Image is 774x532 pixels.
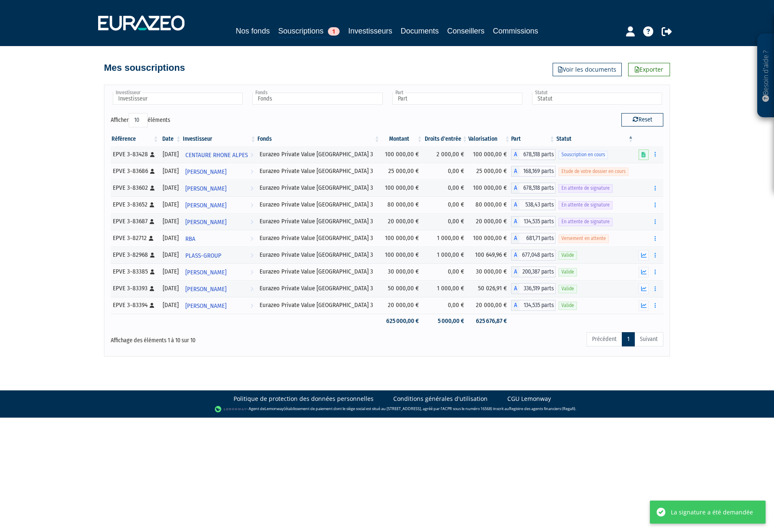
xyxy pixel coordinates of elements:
i: Voir l'investisseur [250,298,253,314]
td: 100 000,00 € [381,146,423,163]
a: Lemonway [265,406,284,411]
td: 0,00 € [423,196,468,213]
td: 100 649,96 € [468,247,511,263]
span: 681,71 parts [519,233,556,244]
span: A [511,266,519,277]
a: [PERSON_NAME] [182,263,257,280]
div: [DATE] [162,251,179,259]
td: 0,00 € [423,213,468,230]
span: 1 [328,27,340,36]
a: Conseillers [447,25,485,37]
a: Politique de protection des données personnelles [234,395,374,403]
i: [Français] Personne physique [150,169,155,174]
i: Voir l'investisseur [250,265,253,280]
div: EPVE 3-83686 [113,167,156,176]
td: 80 000,00 € [468,196,511,213]
td: 20 000,00 € [381,297,423,314]
td: 0,00 € [423,263,468,280]
button: Reset [621,113,663,127]
span: [PERSON_NAME] [185,214,226,230]
div: EPVE 3-83393 [113,284,156,293]
i: Voir l'investisseur [250,198,253,213]
div: [DATE] [162,217,179,226]
span: Versement en attente [558,235,609,243]
i: [Français] Personne physique [150,202,154,207]
a: PLASS-GROUP [182,247,257,263]
i: Voir l'investisseur [250,248,253,263]
span: 677,048 parts [519,250,556,261]
td: 25 000,00 € [381,163,423,180]
td: 0,00 € [423,297,468,314]
div: Eurazeo Private Value [GEOGRAPHIC_DATA] 3 [260,301,377,310]
span: 678,518 parts [519,149,556,160]
div: [DATE] [162,234,179,243]
a: Voir les documents [553,63,622,76]
i: [Français] Personne physique [150,152,155,157]
span: 678,518 parts [519,183,556,194]
div: A - Eurazeo Private Value Europe 3 [511,283,556,294]
span: A [511,199,519,210]
span: Souscription en cours [558,151,608,159]
div: EPVE 3-83394 [113,301,156,310]
th: Investisseur: activer pour trier la colonne par ordre croissant [182,132,257,146]
td: 30 000,00 € [468,263,511,280]
a: Documents [401,25,439,37]
a: [PERSON_NAME] [182,213,257,230]
i: Voir l'investisseur [250,231,253,247]
span: [PERSON_NAME] [185,298,226,314]
span: Valide [558,285,577,293]
div: - Agent de (établissement de paiement dont le siège social est situé au [STREET_ADDRESS], agréé p... [8,405,766,413]
td: 30 000,00 € [381,263,423,280]
td: 0,00 € [423,180,468,196]
td: 1 000,00 € [423,280,468,297]
td: 1 000,00 € [423,230,468,247]
td: 80 000,00 € [381,196,423,213]
td: 5 000,00 € [423,314,468,328]
td: 0,00 € [423,163,468,180]
a: [PERSON_NAME] [182,196,257,213]
div: [DATE] [162,150,179,159]
span: A [511,216,519,227]
i: [Français] Personne physique [150,219,154,224]
span: [PERSON_NAME] [185,164,226,180]
span: A [511,166,519,177]
span: A [511,283,519,294]
div: A - Eurazeo Private Value Europe 3 [511,250,556,261]
div: [DATE] [162,167,179,176]
div: [DATE] [162,284,179,293]
div: Affichage des éléments 1 à 10 sur 10 [111,331,334,345]
span: Etude de votre dossier en cours [558,168,629,176]
span: A [511,233,519,244]
span: 134,535 parts [519,216,556,227]
span: [PERSON_NAME] [185,181,226,196]
th: Fonds: activer pour trier la colonne par ordre croissant [257,132,380,146]
th: Référence : activer pour trier la colonne par ordre croissant [111,132,159,146]
a: [PERSON_NAME] [182,297,257,314]
div: A - Eurazeo Private Value Europe 3 [511,233,556,244]
div: EPVE 3-82968 [113,251,156,259]
i: Voir l'investisseur [250,164,253,180]
div: Eurazeo Private Value [GEOGRAPHIC_DATA] 3 [260,150,377,159]
span: Valide [558,251,577,259]
i: [Français] Personne physique [150,253,155,258]
td: 50 000,00 € [381,280,423,297]
div: EPVE 3-82712 [113,234,156,243]
td: 100 000,00 € [468,230,511,247]
span: Valide [558,302,577,310]
div: Eurazeo Private Value [GEOGRAPHIC_DATA] 3 [260,200,377,209]
div: A - Eurazeo Private Value Europe 3 [511,183,556,194]
div: Eurazeo Private Value [GEOGRAPHIC_DATA] 3 [260,267,377,276]
div: [DATE] [162,183,179,192]
a: [PERSON_NAME] [182,280,257,297]
span: 336,519 parts [519,283,556,294]
span: [PERSON_NAME] [185,281,226,297]
img: 1732889491-logotype_eurazeo_blanc_rvb.png [98,15,184,31]
td: 100 000,00 € [381,230,423,247]
a: CGU Lemonway [507,395,551,403]
div: A - Eurazeo Private Value Europe 3 [511,300,556,311]
a: Registre des agents financiers (Regafi) [509,406,575,411]
td: 20 000,00 € [468,213,511,230]
td: 100 000,00 € [381,180,423,196]
a: Conditions générales d'utilisation [393,395,488,403]
i: Voir l'investisseur [250,147,253,163]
